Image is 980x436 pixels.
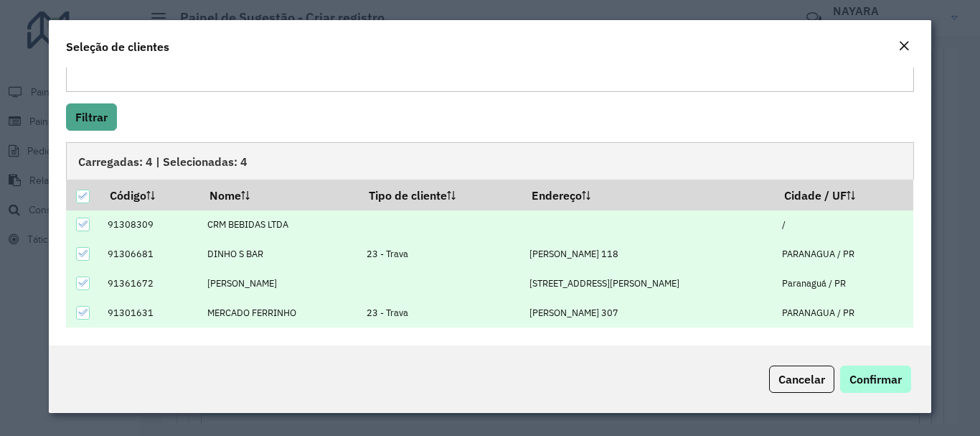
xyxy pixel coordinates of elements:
td: 23 - Trava [359,239,522,269]
td: 91308309 [100,210,199,240]
h4: Seleção de clientes [66,38,169,55]
th: Endereço [522,180,774,210]
button: Filtrar [66,103,117,131]
td: 91361672 [100,269,199,298]
td: PARANAGUA / PR [775,239,914,269]
td: / [775,210,914,240]
em: Fechar [898,40,910,52]
td: [STREET_ADDRESS][PERSON_NAME] [522,269,774,298]
th: Cidade / UF [775,180,914,210]
td: PARANAGUA / PR [775,298,914,328]
td: MERCADO FERRINHO [199,298,359,328]
td: 91306681 [100,239,199,269]
button: Confirmar [840,366,911,393]
span: Confirmar [849,372,902,386]
td: Paranaguá / PR [775,269,914,298]
button: Cancelar [769,366,834,393]
span: Cancelar [778,372,825,386]
th: Nome [199,180,359,210]
td: CRM BEBIDAS LTDA [199,210,359,240]
th: Código [100,180,199,210]
button: Close [894,37,914,56]
td: [PERSON_NAME] 307 [522,298,774,328]
td: [PERSON_NAME] 118 [522,239,774,269]
td: 91301631 [100,298,199,328]
div: Carregadas: 4 | Selecionadas: 4 [66,142,913,180]
td: 23 - Trava [359,298,522,328]
th: Tipo de cliente [359,180,522,210]
td: [PERSON_NAME] [199,269,359,298]
td: DINHO S BAR [199,239,359,269]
